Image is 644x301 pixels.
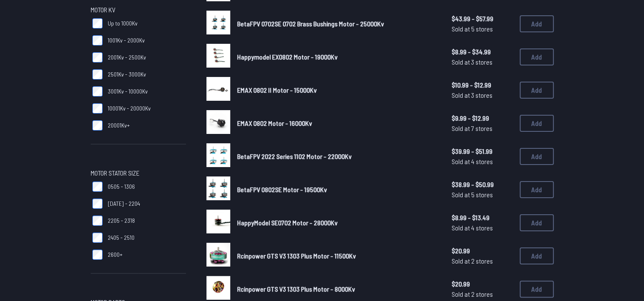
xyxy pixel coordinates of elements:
[520,214,554,231] button: Add
[237,251,438,261] a: Rcinpower GTS V3 1303 Plus Motor - 11500Kv
[520,115,554,132] button: Add
[452,24,513,34] span: Sold at 5 stores
[237,52,438,62] a: Happymodel EX0802 Motor - 19000Kv
[237,118,438,128] a: EMAX 0802 Motor - 16000Kv
[237,85,438,95] a: EMAX 0802 II Motor - 15000Kv
[206,44,230,70] a: image
[92,250,103,260] input: 2600+
[206,210,230,236] a: image
[108,250,123,259] span: 2600+
[520,148,554,165] button: Add
[92,103,103,114] input: 10001Kv - 20000Kv
[237,152,352,160] span: BetaFPV 2022 Series 1102 Motor - 22000Kv
[91,168,140,178] span: Motor Stator Size
[452,179,513,190] span: $38.99 - $50.99
[452,14,513,24] span: $43.99 - $57.99
[206,143,230,167] img: image
[520,181,554,198] button: Add
[108,182,135,191] span: 0505 - 1306
[206,77,230,103] a: image
[452,113,513,123] span: $9.99 - $12.99
[91,5,115,15] span: Motor KV
[206,276,230,300] img: image
[108,104,151,113] span: 10001Kv - 20000Kv
[237,185,327,193] span: BetaFPV 0802SE Motor - 19500Kv
[237,185,438,195] a: BetaFPV 0802SE Motor - 19500Kv
[206,143,230,170] a: image
[108,53,146,62] span: 2001Kv - 2500Kv
[520,15,554,32] button: Add
[452,256,513,266] span: Sold at 2 stores
[237,285,355,293] span: Rcinpower GTS V3 1303 Plus Motor - 8000Kv
[237,53,338,61] span: Happymodel EX0802 Motor - 19000Kv
[452,190,513,200] span: Sold at 5 stores
[520,281,554,298] button: Add
[237,219,338,227] span: HappyModel SE0702 Motor - 28000Kv
[108,233,135,242] span: 2405 - 2510
[108,36,145,45] span: 1001Kv - 2000Kv
[520,247,554,264] button: Add
[237,218,438,228] a: HappyModel SE0702 Motor - 28000Kv
[206,243,230,269] a: image
[206,243,230,267] img: image
[520,82,554,99] button: Add
[206,110,230,136] a: image
[108,19,137,28] span: Up to 1000Kv
[452,156,513,167] span: Sold at 4 stores
[206,210,230,233] img: image
[237,119,312,127] span: EMAX 0802 Motor - 16000Kv
[92,199,103,209] input: [DATE] - 2204
[452,57,513,67] span: Sold at 3 stores
[108,87,148,96] span: 3001Kv - 10000Kv
[206,176,230,200] img: image
[452,213,513,223] span: $8.99 - $13.49
[520,48,554,65] button: Add
[92,69,103,80] input: 2501Kv - 3000Kv
[237,151,438,162] a: BetaFPV 2022 Series 1102 Motor - 22000Kv
[108,121,130,130] span: 20001Kv+
[452,223,513,233] span: Sold at 4 stores
[237,252,356,260] span: Rcinpower GTS V3 1303 Plus Motor - 11500Kv
[92,120,103,131] input: 20001Kv+
[206,77,230,101] img: image
[237,86,317,94] span: EMAX 0802 II Motor - 15000Kv
[92,35,103,45] input: 1001Kv - 2000Kv
[452,90,513,100] span: Sold at 3 stores
[92,216,103,226] input: 2205 - 2318
[92,233,103,243] input: 2405 - 2510
[452,47,513,57] span: $8.99 - $34.99
[237,19,438,29] a: BetaFPV 0702SE 0702 Brass Bushings Motor - 25000Kv
[108,70,146,79] span: 2501Kv - 3000Kv
[92,18,103,28] input: Up to 1000Kv
[452,146,513,156] span: $39.99 - $51.99
[452,246,513,256] span: $20.99
[452,123,513,133] span: Sold at 7 stores
[452,279,513,289] span: $20.99
[206,11,230,37] a: image
[108,199,140,208] span: [DATE] - 2204
[206,11,230,34] img: image
[452,80,513,90] span: $10.99 - $12.99
[108,216,135,225] span: 2205 - 2318
[206,110,230,134] img: image
[92,86,103,97] input: 3001Kv - 10000Kv
[452,289,513,299] span: Sold at 2 stores
[237,20,384,28] span: BetaFPV 0702SE 0702 Brass Bushings Motor - 25000Kv
[92,52,103,62] input: 2001Kv - 2500Kv
[237,284,438,294] a: Rcinpower GTS V3 1303 Plus Motor - 8000Kv
[206,176,230,203] a: image
[92,182,103,192] input: 0505 - 1306
[206,44,230,68] img: image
